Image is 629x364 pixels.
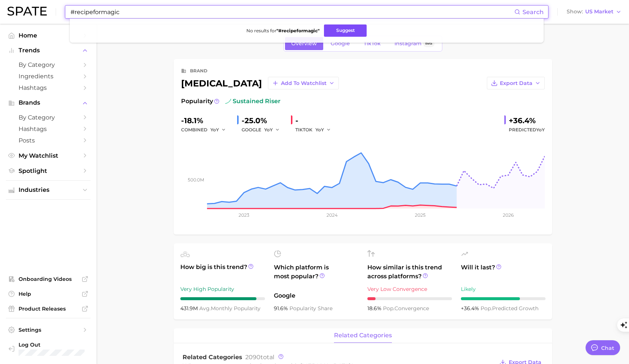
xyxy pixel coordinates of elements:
div: -25.0% [242,115,285,127]
span: US Market [585,10,613,14]
div: +36.4% [509,115,545,127]
span: Log Out [19,341,85,348]
div: Very High Popularity [180,285,265,294]
div: - [295,115,336,127]
div: Very Low Convergence [367,285,452,294]
span: total [245,354,274,361]
a: Home [6,30,91,41]
span: +36.4% [461,305,481,312]
span: related categories [334,332,392,339]
a: Product Releases [6,303,91,314]
span: Will it last? [461,263,546,281]
strong: " #recipeformagic " [276,28,320,33]
span: Hashtags [19,125,78,132]
span: Search [522,9,544,16]
span: Product Releases [19,305,78,312]
span: 431.9m [180,305,199,312]
div: GOOGLE [242,125,285,134]
abbr: average [199,305,211,312]
a: Help [6,288,91,299]
span: by Category [19,114,78,121]
button: Suggest [324,24,367,37]
a: Log out. Currently logged in with e-mail jason@seemeindex.com. [6,339,91,358]
span: Ingredients [19,73,78,80]
button: Export Data [487,77,545,89]
div: [MEDICAL_DATA] [181,77,339,89]
tspan: 2025 [415,212,426,218]
span: Brands [19,99,78,106]
a: Onboarding Videos [6,273,91,285]
div: -18.1% [181,115,231,127]
span: Instagram [394,40,422,47]
span: 18.6% [367,305,383,312]
button: Industries [6,184,91,196]
span: popularity share [289,305,332,312]
span: Overview [291,40,317,47]
span: monthly popularity [199,305,261,312]
img: SPATE [7,7,47,16]
span: Spotlight [19,167,78,174]
a: TikTok [357,37,387,50]
button: YoY [264,125,280,134]
button: Add to Watchlist [268,77,339,89]
div: 7 / 10 [461,297,546,300]
span: Related Categories [183,354,242,361]
span: Trends [19,47,78,54]
span: My Watchlist [19,152,78,159]
img: sustained riser [225,98,231,104]
div: Likely [461,285,546,294]
span: Settings [19,327,78,333]
span: Industries [19,187,78,193]
span: Add to Watchlist [281,80,327,86]
span: by Category [19,61,78,68]
a: Posts [6,135,91,146]
span: Hashtags [19,84,78,91]
span: Predicted [509,125,545,134]
span: Google [331,40,350,47]
span: No results for [246,28,320,33]
a: Google [324,37,356,50]
span: Google [274,291,358,300]
span: YoY [315,127,324,133]
button: ShowUS Market [565,7,623,17]
span: YoY [264,127,273,133]
abbr: popularity index [383,305,394,312]
a: Overview [285,37,323,50]
span: 2090 [245,354,261,361]
button: YoY [210,125,226,134]
button: Trends [6,45,91,56]
div: combined [181,125,231,134]
tspan: 2026 [503,212,514,218]
tspan: 2023 [238,212,249,218]
input: Search here for a brand, industry, or ingredient [70,6,514,18]
button: YoY [315,125,331,134]
span: Help [19,291,78,297]
div: 9 / 10 [180,297,265,300]
span: Home [19,32,78,39]
div: TIKTOK [295,125,336,134]
a: by Category [6,112,91,123]
a: Spotlight [6,165,91,177]
button: Brands [6,97,91,108]
a: Settings [6,324,91,335]
span: Beta [425,40,432,47]
span: YoY [210,127,219,133]
tspan: 2024 [326,212,337,218]
span: How similar is this trend across platforms? [367,263,452,281]
span: Export Data [500,80,533,86]
span: TikTok [364,40,381,47]
a: Hashtags [6,123,91,135]
span: predicted growth [481,305,538,312]
abbr: popularity index [481,305,492,312]
a: Hashtags [6,82,91,94]
span: sustained riser [225,97,281,106]
span: 91.6% [274,305,289,312]
div: brand [190,66,207,75]
span: YoY [536,127,545,132]
div: 1 / 10 [367,297,452,300]
a: by Category [6,59,91,70]
span: Show [567,10,583,14]
a: My Watchlist [6,150,91,161]
a: InstagramBeta [388,37,441,50]
span: Popularity [181,97,213,106]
